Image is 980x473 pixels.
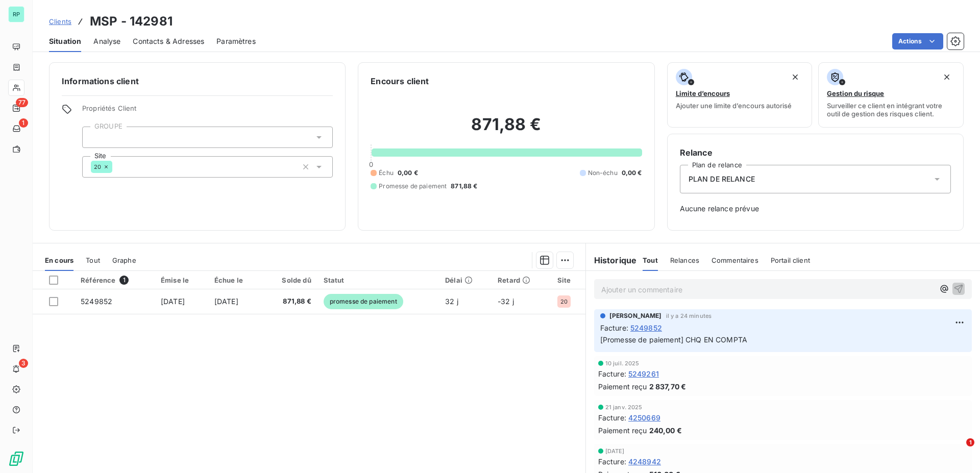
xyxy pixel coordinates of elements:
[628,368,659,379] span: 5249261
[119,276,129,285] span: 1
[498,297,514,306] span: -32 j
[49,17,71,26] span: Clients
[161,276,202,284] div: Émise le
[19,359,28,368] span: 3
[49,36,81,46] span: Situation
[86,256,100,264] span: Tout
[667,62,813,128] button: Limite d’encoursAjouter une limite d’encours autorisé
[605,404,643,410] span: 21 janv. 2025
[966,438,974,446] span: 1
[112,256,136,264] span: Graphe
[216,36,256,46] span: Paramètres
[945,438,970,463] iframe: Intercom live chat
[666,313,712,319] span: il y a 24 minutes
[445,276,485,284] div: Délai
[600,322,628,333] span: Facture :
[268,296,311,307] span: 871,88 €
[371,75,429,87] h6: Encours client
[451,182,477,191] span: 871,88 €
[670,256,699,264] span: Relances
[498,276,545,284] div: Retard
[680,146,951,159] h6: Relance
[379,182,447,191] span: Promesse de paiement
[324,276,433,284] div: Statut
[827,102,955,118] span: Surveiller ce client en intégrant votre outil de gestion des risques client.
[8,6,24,22] div: RP
[8,451,24,467] img: Logo LeanPay
[680,204,951,214] span: Aucune relance prévue
[630,322,662,333] span: 5249852
[622,168,642,178] span: 0,00 €
[81,297,112,306] span: 5249852
[214,276,256,284] div: Échue le
[605,360,640,366] span: 10 juil. 2025
[676,89,730,97] span: Limite d’encours
[892,33,943,49] button: Actions
[133,36,204,46] span: Contacts & Adresses
[49,16,71,27] a: Clients
[161,297,185,306] span: [DATE]
[557,276,579,284] div: Site
[379,168,394,178] span: Échu
[598,425,647,436] span: Paiement reçu
[16,98,28,107] span: 77
[598,412,626,423] span: Facture :
[214,297,238,306] span: [DATE]
[398,168,418,178] span: 0,00 €
[588,168,618,178] span: Non-échu
[81,276,149,285] div: Référence
[268,276,311,284] div: Solde dû
[628,456,661,467] span: 4248942
[560,298,568,305] span: 20
[818,62,964,128] button: Gestion du risqueSurveiller ce client en intégrant votre outil de gestion des risques client.
[369,160,373,168] span: 0
[600,335,747,344] span: [Promesse de paiement] CHQ EN COMPTA
[371,114,642,145] h2: 871,88 €
[676,102,792,110] span: Ajouter une limite d’encours autorisé
[324,294,403,309] span: promesse de paiement
[94,164,101,170] span: 20
[649,381,687,392] span: 2 837,70 €
[82,104,333,118] span: Propriétés Client
[62,75,333,87] h6: Informations client
[771,256,810,264] span: Portail client
[445,297,458,306] span: 32 j
[598,368,626,379] span: Facture :
[112,162,120,171] input: Ajouter une valeur
[93,36,120,46] span: Analyse
[598,381,647,392] span: Paiement reçu
[689,174,755,184] span: PLAN DE RELANCE
[91,133,99,142] input: Ajouter une valeur
[605,448,625,454] span: [DATE]
[609,311,662,320] span: [PERSON_NAME]
[586,254,637,266] h6: Historique
[649,425,682,436] span: 240,00 €
[628,412,660,423] span: 4250669
[643,256,658,264] span: Tout
[19,118,28,128] span: 1
[45,256,73,264] span: En cours
[598,456,626,467] span: Facture :
[712,256,758,264] span: Commentaires
[827,89,884,97] span: Gestion du risque
[90,12,173,31] h3: MSP - 142981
